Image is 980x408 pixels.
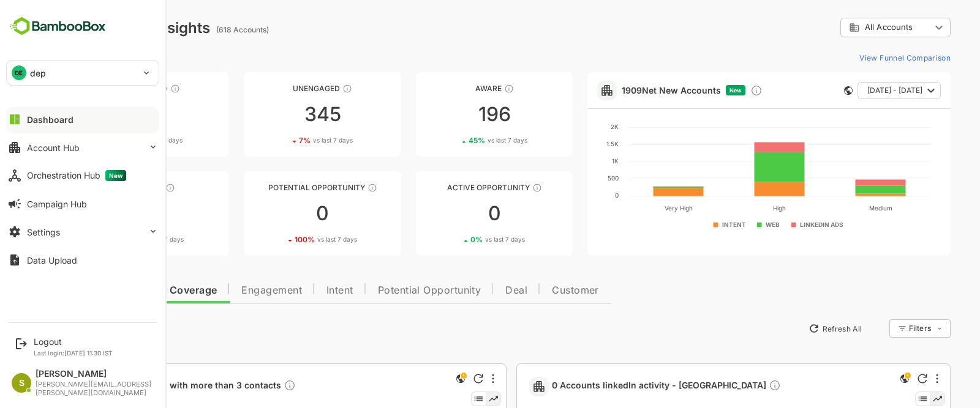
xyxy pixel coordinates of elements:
[201,204,358,223] div: 0
[893,374,895,384] div: More
[621,204,649,212] text: Very High
[797,16,908,40] div: All Accounts
[373,204,530,223] div: 0
[442,235,482,244] span: vs last 7 days
[563,140,576,147] text: 1.5K
[29,317,119,339] button: New Insights
[34,336,113,347] div: Logout
[509,286,556,295] span: Customer
[565,174,576,182] text: 500
[325,183,334,193] div: These accounts are MQAs and can be passed on to Inside Sales
[568,123,576,130] text: 2K
[241,379,253,393] div: Description not present
[123,183,132,193] div: These accounts are warm, further nurturing would qualify them to MQAs
[373,183,530,192] div: Active Opportunity
[201,183,358,192] div: Potential Opportunity
[824,83,880,98] span: [DATE] - [DATE]
[6,248,159,272] button: Data Upload
[27,143,80,153] div: Account Hub
[428,235,482,244] div: 0 %
[27,227,60,237] div: Settings
[410,371,425,388] div: This is a global insight. Segment selection is not applicable for this view
[173,25,230,34] ag: (618 Accounts)
[707,84,720,97] div: Discover new ICP-fit accounts showing engagement — via intent surges, anonymous website visits, L...
[256,136,310,145] div: 7 %
[300,84,309,94] div: These accounts have not shown enough engagement and need nurturing
[34,349,113,357] p: Last login: [DATE] 11:30 IST
[274,235,314,244] span: vs last 7 days
[198,286,259,295] span: Engagement
[29,171,186,256] a: EngagedThese accounts are warm, further nurturing would qualify them to MQAs280%vs last 7 days
[373,84,530,93] div: Aware
[7,61,159,85] div: DEdep
[201,105,358,124] div: 345
[461,84,471,94] div: These accounts have just entered the buying cycle and need further nurturing
[462,286,484,295] span: Deal
[866,324,888,333] div: Filters
[29,72,186,157] a: UnreachedThese accounts have not been engaged with for a defined time period7517%vs last 7 days
[687,87,699,94] span: New
[445,136,484,145] span: vs last 7 days
[426,136,484,145] div: 45 %
[270,136,310,145] span: vs last 7 days
[12,373,31,393] div: S
[27,170,126,181] div: Orchestration Hub
[569,157,576,165] text: 1K
[875,374,884,384] div: Refresh
[812,48,908,67] button: View Funnel Comparison
[29,19,167,37] div: Dashboard Insights
[760,319,824,338] button: Refresh All
[489,183,499,193] div: These accounts have open opportunities which might be at any of the Sales Stages
[373,72,530,157] a: AwareThese accounts have just entered the buying cycle and need further nurturing19645%vs last 7 ...
[29,84,186,93] div: Unreached
[6,163,159,188] button: Orchestration HubNew
[854,371,869,388] div: This is a global insight. Segment selection is not applicable for this view
[27,199,87,209] div: Campaign Hub
[335,286,439,295] span: Potential Opportunity
[101,235,141,244] span: vs last 7 days
[30,67,46,80] p: dep
[201,72,358,157] a: UnengagedThese accounts have not shown enough engagement and need nurturing3457%vs last 7 days
[6,107,159,132] button: Dashboard
[252,235,314,244] div: 100 %
[822,23,870,32] span: All Accounts
[865,317,908,339] div: Filters
[83,136,140,145] div: 17 %
[65,379,253,393] span: 455 Accounts with more than 3 contacts
[81,235,141,244] div: 80 %
[6,15,110,38] img: BambooboxFullLogoMark.5f36c76dfaba33ec1ec1367b70bb1252.svg
[36,369,153,379] div: [PERSON_NAME]
[509,379,738,393] span: 0 Accounts linkedIn activity - [GEOGRAPHIC_DATA]
[826,204,849,212] text: Medium
[27,255,77,265] div: Data Upload
[6,135,159,160] button: Account Hub
[6,220,159,244] button: Settings
[431,374,440,384] div: Refresh
[36,380,153,397] div: [PERSON_NAME][EMAIL_ADDRESS][PERSON_NAME][DOMAIN_NAME]
[572,191,576,199] text: 0
[27,114,73,125] div: Dashboard
[29,204,186,223] div: 2
[373,105,530,124] div: 196
[100,136,140,145] span: vs last 7 days
[284,286,311,295] span: Intent
[801,86,810,95] div: This card does not support filter and segments
[509,379,743,393] a: 0 Accounts linkedIn activity - [GEOGRAPHIC_DATA]Description not present
[806,22,888,33] div: All Accounts
[726,379,738,393] div: Description not present
[105,170,126,181] span: New
[373,171,530,256] a: Active OpportunityThese accounts have open opportunities which might be at any of the Sales Stage...
[12,65,26,80] div: DE
[65,379,258,393] a: 455 Accounts with more than 3 contactsDescription not present
[579,85,678,95] a: 1909Net New Accounts
[730,204,743,212] text: High
[42,286,174,295] span: Data Quality and Coverage
[6,191,159,216] button: Campaign Hub
[29,105,186,124] div: 75
[201,84,358,93] div: Unengaged
[127,84,137,94] div: These accounts have not been engaged with for a defined time period
[449,374,451,384] div: More
[201,171,358,256] a: Potential OpportunityThese accounts are MQAs and can be passed on to Inside Sales0100%vs last 7 days
[815,82,898,99] button: [DATE] - [DATE]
